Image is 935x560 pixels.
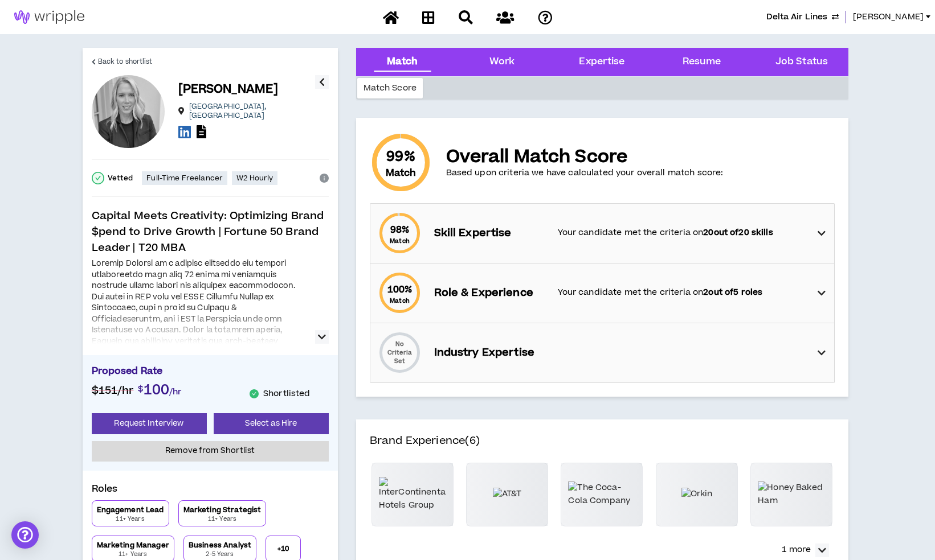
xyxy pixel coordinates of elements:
span: 100 % [387,283,413,297]
p: W2 Hourly [236,174,273,183]
div: Expertise [579,55,624,69]
p: Shortlisted [263,388,311,400]
img: InterContinental Hotels Group [379,477,446,512]
span: check-circle [250,389,259,398]
span: Delta Air Lines [766,11,827,23]
p: Skill Expertise [434,225,546,241]
p: Based upon criteria we have calculated your overall match score: [446,167,724,179]
span: $ [138,383,143,395]
img: Orkin [681,488,713,500]
button: Select as Hire [214,413,329,434]
p: Role & Experience [434,285,546,301]
a: Back to shortlist [92,48,153,75]
span: check-circle [92,172,104,184]
p: Vetted [108,174,133,183]
div: No Criteria SetIndustry Expertise [370,323,834,382]
div: Job Status [775,55,828,69]
p: Marketing Strategist [183,505,262,514]
div: Open Intercom Messenger [11,521,39,549]
span: 99 % [386,148,415,166]
p: Your candidate met the criteria on [558,227,807,239]
p: Industry Expertise [434,345,546,361]
button: Request Interview [92,413,207,434]
strong: 20 out of 20 skills [703,227,773,238]
div: Tiffany D. [92,75,165,148]
button: Delta Air Lines [766,11,839,23]
img: Honey Baked Ham [758,481,825,507]
h4: Brand Experience (6) [370,433,835,463]
button: Remove from Shortlist [92,441,329,462]
span: Back to shortlist [98,56,153,67]
small: Match [390,297,410,305]
p: Marketing Manager [97,541,169,550]
small: Match [386,166,417,180]
div: 98%MatchSkill ExpertiseYour candidate met the criteria on20out of20 skills [370,204,834,263]
p: Engagement Lead [97,505,164,514]
p: Your candidate met the criteria on [558,286,807,299]
span: /hr [169,386,182,398]
p: 1 more [782,543,811,556]
p: 11+ Years [208,514,236,524]
p: [PERSON_NAME] [178,81,279,97]
p: Capital Meets Creativity: Optimizing Brand $pend to Drive Growth | Fortune 50 Brand Leader | T20 MBA [92,208,329,256]
p: + 10 [277,544,289,553]
p: Full-Time Freelancer [146,174,223,183]
p: 11+ Years [116,514,144,524]
div: Resume [683,55,721,69]
p: No Criteria Set [377,340,423,365]
div: Match [387,55,418,69]
div: 100%MatchRole & ExperienceYour candidate met the criteria on2out of5 roles [370,263,834,323]
span: info-circle [320,174,329,183]
p: 2-5 Years [206,550,234,559]
p: Business Analyst [189,541,251,550]
span: [PERSON_NAME] [853,11,924,23]
p: Proposed Rate [92,364,329,381]
p: Overall Match Score [446,147,724,167]
div: Work [489,55,515,69]
img: The Coca-Cola Company [568,481,635,507]
div: Match Score [357,78,423,98]
span: 98 % [390,223,409,237]
strong: 2 out of 5 roles [703,286,762,298]
span: $151 /hr [92,383,134,398]
p: Roles [92,482,329,500]
p: 11+ Years [119,550,147,559]
img: AT&T [493,488,522,500]
p: [GEOGRAPHIC_DATA] , [GEOGRAPHIC_DATA] [189,102,315,120]
small: Match [390,237,410,245]
span: 100 [144,380,169,400]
